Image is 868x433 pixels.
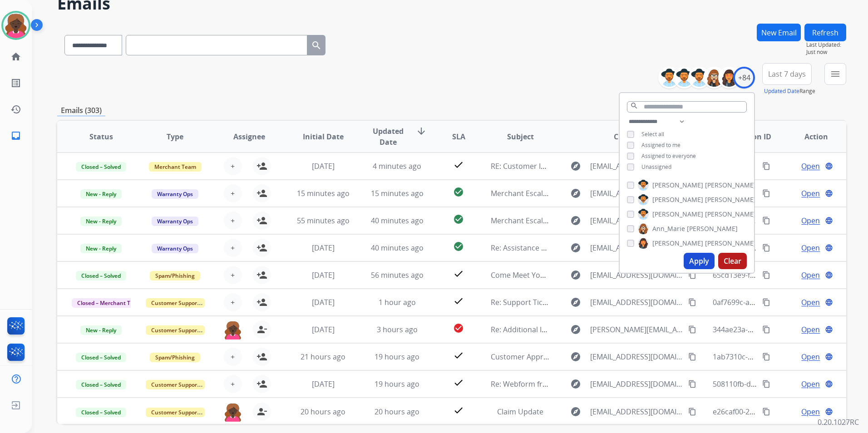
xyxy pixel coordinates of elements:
[801,188,820,199] span: Open
[641,130,664,138] span: Select all
[146,298,205,308] span: Customer Support
[762,298,770,306] mat-icon: content_copy
[590,242,683,253] span: [EMAIL_ADDRESS][DOMAIN_NAME]
[453,323,464,334] mat-icon: check_circle
[652,181,703,190] span: [PERSON_NAME]
[762,353,770,361] mat-icon: content_copy
[825,216,833,225] mat-icon: language
[371,270,424,280] span: 56 minutes ago
[825,271,833,279] mat-icon: language
[652,239,703,248] span: [PERSON_NAME]
[453,187,464,197] mat-icon: check_circle
[641,141,681,149] span: Assigned to me
[231,161,235,172] span: +
[256,161,267,172] mat-icon: person_add
[825,298,833,306] mat-icon: language
[590,406,683,417] span: [EMAIL_ADDRESS][DOMAIN_NAME]
[256,215,267,226] mat-icon: person_add
[801,270,820,280] span: Open
[507,131,534,142] span: Subject
[570,406,581,417] mat-icon: explore
[762,216,770,225] mat-icon: content_copy
[76,162,126,172] span: Closed – Solved
[762,244,770,252] mat-icon: content_copy
[641,163,671,171] span: Unassigned
[652,210,703,219] span: [PERSON_NAME]
[491,297,584,307] span: Re: Support Ticket #434754
[570,161,581,172] mat-icon: explore
[453,159,464,170] mat-icon: check
[688,353,696,361] mat-icon: content_copy
[76,380,126,389] span: Closed – Solved
[224,403,242,422] img: agent-avatar
[76,408,126,417] span: Closed – Solved
[491,188,671,198] span: Merchant Escalation Notification for Request 659671
[146,325,205,335] span: Customer Support
[614,131,649,142] span: Customer
[762,325,770,334] mat-icon: content_copy
[825,162,833,170] mat-icon: language
[772,121,846,153] th: Action
[825,325,833,334] mat-icon: language
[57,105,105,116] p: Emails (303)
[453,241,464,252] mat-icon: check_circle
[150,353,200,362] span: Spam/Phishing
[830,69,841,79] mat-icon: menu
[10,104,21,115] mat-icon: history
[224,293,242,311] button: +
[312,379,335,389] span: [DATE]
[825,244,833,252] mat-icon: language
[491,270,660,280] span: Come Meet Your Local Thermomix® Consultants!
[806,49,846,56] span: Just now
[705,239,756,248] span: [PERSON_NAME]
[713,297,847,307] span: 0af7699c-ab65-4574-9cf0-157a6fe8c1dd
[688,408,696,416] mat-icon: content_copy
[570,215,581,226] mat-icon: explore
[233,131,265,142] span: Assignee
[368,126,409,148] span: Updated Date
[303,131,344,142] span: Initial Date
[688,271,696,279] mat-icon: content_copy
[590,161,683,172] span: [EMAIL_ADDRESS][DOMAIN_NAME]
[224,239,242,257] button: +
[570,351,581,362] mat-icon: explore
[764,88,799,95] button: Updated Date
[256,379,267,389] mat-icon: person_add
[652,224,685,233] span: Ann_Marie
[224,375,242,393] button: +
[801,161,820,172] span: Open
[590,379,683,389] span: [EMAIL_ADDRESS][DOMAIN_NAME]
[371,188,424,198] span: 15 minutes ago
[80,216,122,226] span: New - Reply
[491,325,581,335] span: Re: Additional Information
[590,270,683,280] span: [EMAIL_ADDRESS][DOMAIN_NAME]
[80,189,122,199] span: New - Reply
[705,195,756,204] span: [PERSON_NAME]
[801,406,820,417] span: Open
[312,161,335,171] span: [DATE]
[630,102,638,110] mat-icon: search
[377,325,418,335] span: 3 hours ago
[72,298,155,308] span: Closed – Merchant Transfer
[146,408,205,417] span: Customer Support
[224,184,242,202] button: +
[491,379,709,389] span: Re: Webform from [EMAIL_ADDRESS][DOMAIN_NAME] on [DATE]
[590,215,683,226] span: [EMAIL_ADDRESS][DOMAIN_NAME]
[375,407,419,417] span: 20 hours ago
[801,379,820,389] span: Open
[224,320,242,340] img: agent-avatar
[256,270,267,280] mat-icon: person_add
[641,152,696,160] span: Assigned to everyone
[713,352,851,362] span: 1ab7310c-999b-4d0a-86ed-5e2ff74732e7
[713,407,850,417] span: e26caf00-2fb9-4d29-bc97-4e8984bb0e92
[491,352,653,362] span: Customer Appreciation Email - Save up to $120!
[256,297,267,308] mat-icon: person_add
[256,188,267,199] mat-icon: person_add
[705,210,756,219] span: [PERSON_NAME]
[453,214,464,225] mat-icon: check_circle
[224,348,242,366] button: +
[150,271,200,280] span: Spam/Phishing
[10,51,21,62] mat-icon: home
[762,380,770,388] mat-icon: content_copy
[89,131,113,142] span: Status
